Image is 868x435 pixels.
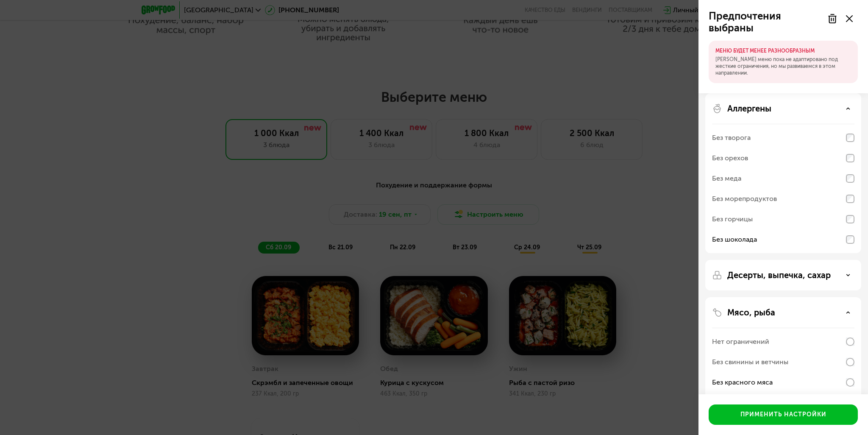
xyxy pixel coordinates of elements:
div: Без шоколада [712,234,757,245]
div: Без свинины и ветчины [712,357,788,367]
p: МЕНЮ БУДЕТ МЕНЕЕ РАЗНООБРАЗНЫМ [715,47,851,54]
div: Без красного мяса [712,377,773,388]
p: Десерты, выпечка, сахар [727,270,831,280]
div: Без морепродуктов [712,194,777,204]
p: Аллергены [727,103,771,114]
div: Без творога [712,133,751,143]
div: Без орехов [712,153,748,163]
div: Без горчицы [712,214,753,224]
p: Мясо, рыба [727,307,775,318]
div: Нет ограничений [712,337,769,347]
button: Применить настройки [709,404,858,425]
p: [PERSON_NAME] меню пока не адаптировано под жесткие ограничения, но мы развиваемся в этом направл... [715,56,851,76]
div: Без меда [712,173,741,184]
p: Предпочтения выбраны [709,10,822,34]
div: Применить настройки [740,410,826,419]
